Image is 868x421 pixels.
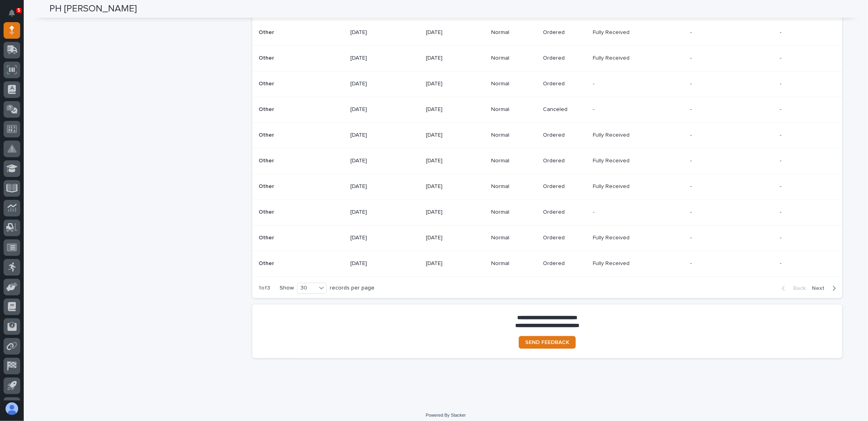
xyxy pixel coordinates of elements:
[593,259,631,267] p: Fully Received
[350,132,400,139] p: [DATE]
[259,28,276,36] p: Other
[543,260,586,267] p: Ordered
[259,79,276,87] p: Other
[491,81,537,87] p: Normal
[259,105,276,113] p: Other
[350,106,400,113] p: [DATE]
[543,132,586,139] p: Ordered
[426,132,475,139] p: [DATE]
[426,235,475,241] p: [DATE]
[426,81,475,87] p: [DATE]
[543,106,586,113] p: Canceled
[252,71,842,97] tr: OtherOther [DATE][DATE]NormalOrdered-- --
[690,158,739,164] p: -
[690,55,739,62] p: -
[49,3,137,15] h2: PH [PERSON_NAME]
[690,106,739,113] p: -
[543,209,586,216] p: Ordered
[780,260,829,267] p: -
[780,81,829,87] p: -
[259,156,276,164] p: Other
[252,174,842,199] tr: OtherOther [DATE][DATE]NormalOrderedFully ReceivedFully Received --
[350,158,400,164] p: [DATE]
[426,158,475,164] p: [DATE]
[426,106,475,113] p: [DATE]
[543,235,586,241] p: Ordered
[350,235,400,241] p: [DATE]
[593,233,631,241] p: Fully Received
[252,45,842,71] tr: OtherOther [DATE][DATE]NormalOrderedFully ReceivedFully Received --
[426,183,475,190] p: [DATE]
[690,29,739,36] p: -
[259,182,276,190] p: Other
[330,285,374,291] p: records per page
[780,55,829,62] p: -
[350,260,400,267] p: [DATE]
[543,29,586,36] p: Ordered
[593,28,631,36] p: Fully Received
[593,130,631,139] p: Fully Received
[491,106,537,113] p: Normal
[426,209,475,216] p: [DATE]
[252,278,276,298] p: 1 of 3
[4,5,20,21] button: Notifications
[543,158,586,164] p: Ordered
[426,260,475,267] p: [DATE]
[426,29,475,36] p: [DATE]
[252,251,842,276] tr: OtherOther [DATE][DATE]NormalOrderedFully ReceivedFully Received --
[491,183,537,190] p: Normal
[252,225,842,251] tr: OtherOther [DATE][DATE]NormalOrderedFully ReceivedFully Received --
[350,29,400,36] p: [DATE]
[10,9,20,22] div: Notifications5
[259,259,276,267] p: Other
[350,209,400,216] p: [DATE]
[491,55,537,62] p: Normal
[690,132,739,139] p: -
[491,29,537,36] p: Normal
[252,122,842,148] tr: OtherOther [DATE][DATE]NormalOrderedFully ReceivedFully Received --
[4,400,20,417] button: users-avatar
[812,285,829,292] span: Next
[491,235,537,241] p: Normal
[593,207,596,216] p: -
[593,182,631,190] p: Fully Received
[280,285,294,291] p: Show
[690,235,739,241] p: -
[525,340,569,345] span: SEND FEEDBACK
[809,285,842,292] button: Next
[252,97,842,122] tr: OtherOther [DATE][DATE]NormalCanceled-- --
[780,209,829,216] p: -
[252,148,842,174] tr: OtherOther [DATE][DATE]NormalOrderedFully ReceivedFully Received --
[593,105,596,113] p: -
[593,53,631,62] p: Fully Received
[252,199,842,225] tr: OtherOther [DATE][DATE]NormalOrdered-- --
[519,336,576,349] a: SEND FEEDBACK
[491,209,537,216] p: Normal
[543,55,586,62] p: Ordered
[780,158,829,164] p: -
[593,156,631,164] p: Fully Received
[543,183,586,190] p: Ordered
[543,81,586,87] p: Ordered
[775,285,809,292] button: Back
[491,132,537,139] p: Normal
[252,20,842,45] tr: OtherOther [DATE][DATE]NormalOrderedFully ReceivedFully Received --
[259,233,276,241] p: Other
[426,413,466,417] a: Powered By Stacker
[17,8,20,13] p: 5
[690,183,739,190] p: -
[259,53,276,62] p: Other
[690,260,739,267] p: -
[259,130,276,139] p: Other
[780,106,829,113] p: -
[780,29,829,36] p: -
[259,207,276,216] p: Other
[690,209,739,216] p: -
[350,81,400,87] p: [DATE]
[780,132,829,139] p: -
[491,260,537,267] p: Normal
[690,81,739,87] p: -
[789,285,806,292] span: Back
[780,183,829,190] p: -
[491,158,537,164] p: Normal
